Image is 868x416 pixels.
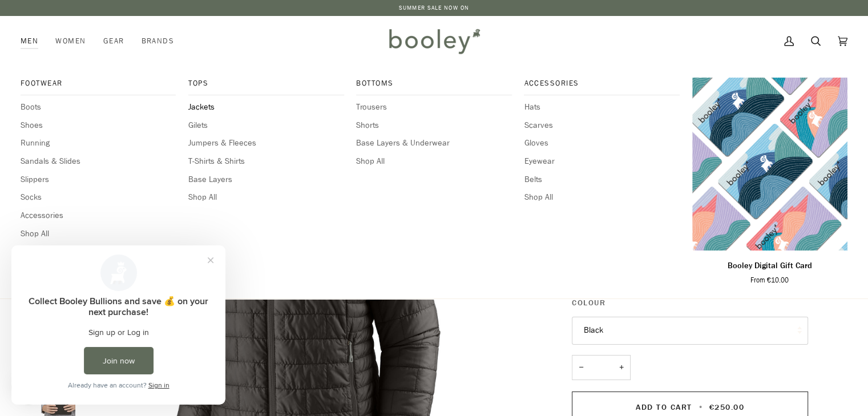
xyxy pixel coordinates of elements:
span: Add to Cart [636,402,692,413]
a: Women [47,16,94,66]
a: Socks [21,191,176,204]
iframe: Loyalty program pop-up with offers and actions [11,245,225,405]
a: Footwear [21,78,176,95]
a: Shop All [21,228,176,240]
span: Accessories [524,78,679,89]
a: Shop All [188,191,344,204]
a: Boots [21,101,176,114]
a: Brands [132,16,183,66]
a: Gloves [524,137,679,150]
span: Bottoms [356,78,511,89]
a: Accessories [524,78,679,95]
p: Booley Digital Gift Card [728,260,812,272]
span: From €10.00 [750,275,789,285]
a: Men [21,16,47,66]
a: Hats [524,101,679,114]
a: T-Shirts & Shirts [188,155,344,168]
a: Accessories [21,209,176,222]
button: − [572,355,590,381]
a: Base Layers & Underwear [356,137,511,150]
a: Tops [188,78,344,95]
a: Booley Digital Gift Card [692,255,847,285]
a: SUMMER SALE NOW ON [399,3,469,12]
button: Black [572,317,808,345]
product-grid-item: Booley Digital Gift Card [692,78,847,285]
a: Jackets [188,101,344,114]
button: + [612,355,631,381]
a: Sandals & Slides [21,155,176,168]
span: Brands [141,35,174,47]
span: Gear [103,35,124,47]
a: Shorts [356,119,511,132]
a: Belts [524,173,679,186]
a: Bottoms [356,78,511,95]
div: Men Footwear Boots Shoes Running Sandals & Slides Slippers Socks Accessories Shop All Tops Jacket... [21,16,47,66]
a: Shop All [356,155,511,168]
a: Jumpers & Fleeces [188,137,344,150]
span: Tops [188,78,344,89]
img: Booley [384,25,484,58]
a: Base Layers [188,173,344,186]
a: Running [21,137,176,150]
a: Scarves [524,119,679,132]
a: Booley Digital Gift Card [692,78,847,251]
span: Footwear [21,78,176,89]
product-grid-item-variant: €10.00 [692,78,847,251]
a: Gear [95,16,133,66]
span: • [695,402,706,413]
a: Eyewear [524,155,679,168]
span: Colour [572,297,605,309]
a: Trousers [356,101,511,114]
span: Women [55,35,86,47]
span: €250.00 [709,402,745,413]
input: Quantity [572,355,631,381]
a: Gilets [188,119,344,132]
a: Slippers [21,173,176,186]
a: Shop All [524,191,679,204]
a: Shoes [21,119,176,132]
